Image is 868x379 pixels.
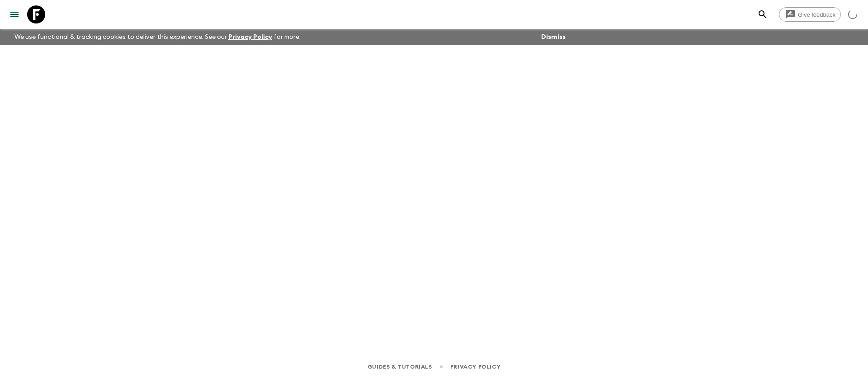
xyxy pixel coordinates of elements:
a: Privacy Policy [450,362,500,372]
p: We use functional & tracking cookies to deliver this experience. See our for more. [11,29,304,45]
a: Guides & Tutorials [368,362,432,372]
a: Privacy Policy [228,34,272,40]
button: Dismiss [539,31,568,43]
button: menu [5,5,24,23]
button: search adventures [754,5,772,23]
a: Give feedback [779,7,841,22]
span: Give feedback [793,11,840,18]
